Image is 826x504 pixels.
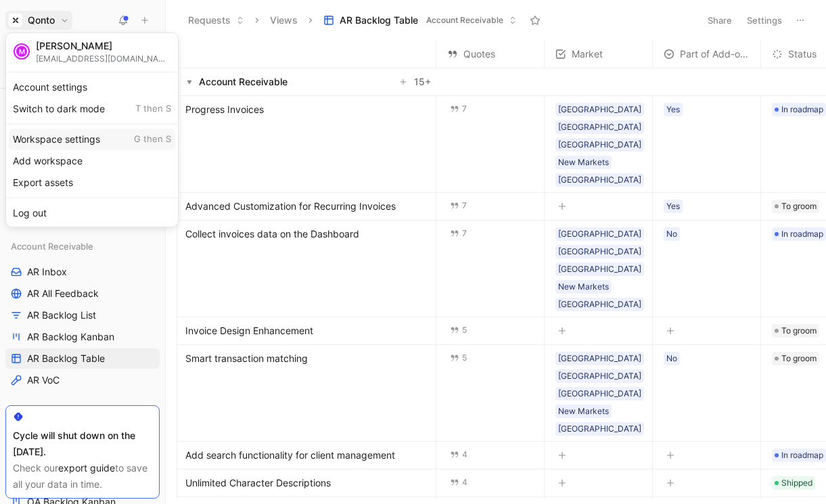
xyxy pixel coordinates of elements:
[135,103,171,115] span: T then S
[5,32,179,227] div: QontoQonto
[9,76,175,98] div: Account settings
[9,129,175,150] div: Workspace settings
[9,172,175,193] div: Export assets
[36,53,171,64] div: [EMAIL_ADDRESS][DOMAIN_NAME]
[36,40,171,52] div: [PERSON_NAME]
[15,45,28,58] div: M
[9,202,175,224] div: Log out
[9,98,175,120] div: Switch to dark mode
[134,133,171,145] span: G then S
[9,150,175,172] div: Add workspace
